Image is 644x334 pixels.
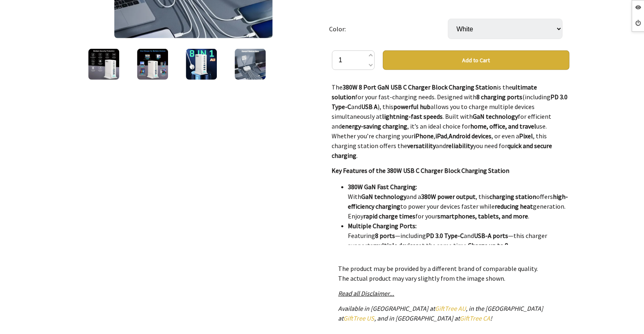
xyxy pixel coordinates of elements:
[375,231,395,240] strong: 8 ports
[88,49,119,80] img: 380W 8 Port GaN Fast Charging Station
[373,241,419,249] strong: multiple devices
[362,103,378,111] strong: USB A
[338,289,395,297] a: Read all Disclaimer...
[344,314,375,322] a: GiftTree US
[473,112,518,120] strong: GaN technology
[342,122,408,130] strong: energy-saving charging
[332,82,570,160] p: The is the for your fast-charging needs. Designed with (including and ), this allows you to charg...
[460,314,491,322] a: GiftTree CA
[235,49,266,80] img: 380W 8 Port GaN Fast Charging Station
[348,221,570,260] li: Featuring —including and —this charger supports at the same time. simultaneously without sacrific...
[383,50,570,70] button: Add to Cart
[436,132,448,140] strong: iPad
[338,264,563,283] p: The product may be provided by a different brand of comparable quality. The actual product may va...
[408,142,436,150] strong: versatility
[438,212,528,220] strong: smartphones, tablets, and more
[329,7,448,50] td: Color:
[348,183,417,191] strong: 380W GaN Fast Charging:
[495,202,533,210] strong: reducing heat
[332,166,510,175] strong: Key Features of the 380W USB C Charger Block Charging Station
[343,83,497,91] strong: 380W 8 Port GaN USB C Charger Block Charging Station
[520,132,533,140] strong: Pixel
[449,132,492,140] strong: Android devices
[364,212,416,220] strong: rapid charge times
[471,122,537,130] strong: home, office, and travel
[348,192,568,210] strong: high-efficiency charging
[421,192,476,201] strong: 380W power output
[137,49,168,80] img: 380W 8 Port GaN Fast Charging Station
[362,192,407,201] strong: GaN technology
[477,93,523,101] strong: 8 charging ports
[382,112,443,120] strong: lightning-fast speeds
[474,231,509,240] strong: USB-A ports
[348,182,570,221] li: With and a , this offers to power your devices faster while generation. Enjoy for your .
[490,192,537,201] strong: charging station
[426,231,464,240] strong: PD 3.0 Type-C
[446,142,474,150] strong: reliability
[414,132,434,140] strong: iPhone
[186,49,217,80] img: 380W 8 Port GaN Fast Charging Station
[348,222,417,230] strong: Multiple Charging Ports:
[435,304,466,312] a: GiftTree AU
[394,103,431,111] strong: powerful hub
